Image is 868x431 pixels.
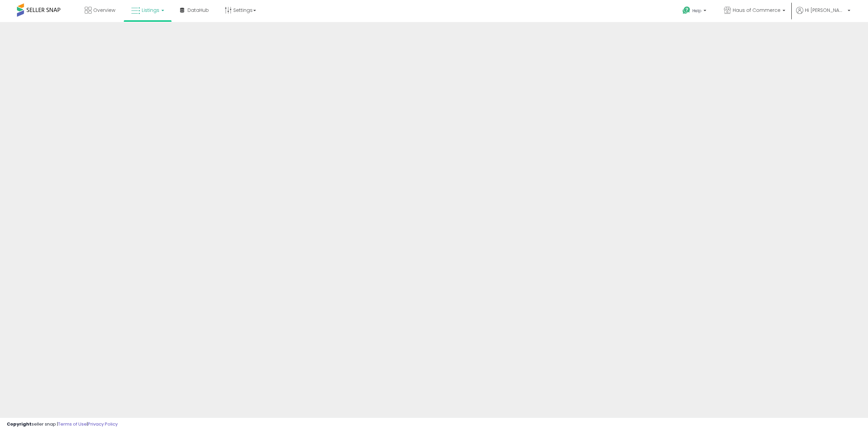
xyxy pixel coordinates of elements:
[796,7,850,22] a: Hi [PERSON_NAME]
[682,6,691,15] i: Get Help
[93,7,115,14] span: Overview
[188,7,209,14] span: DataHub
[733,7,781,14] span: Haus of Commerce
[677,1,713,22] a: Help
[142,7,159,14] span: Listings
[805,7,846,14] span: Hi [PERSON_NAME]
[692,8,702,14] span: Help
